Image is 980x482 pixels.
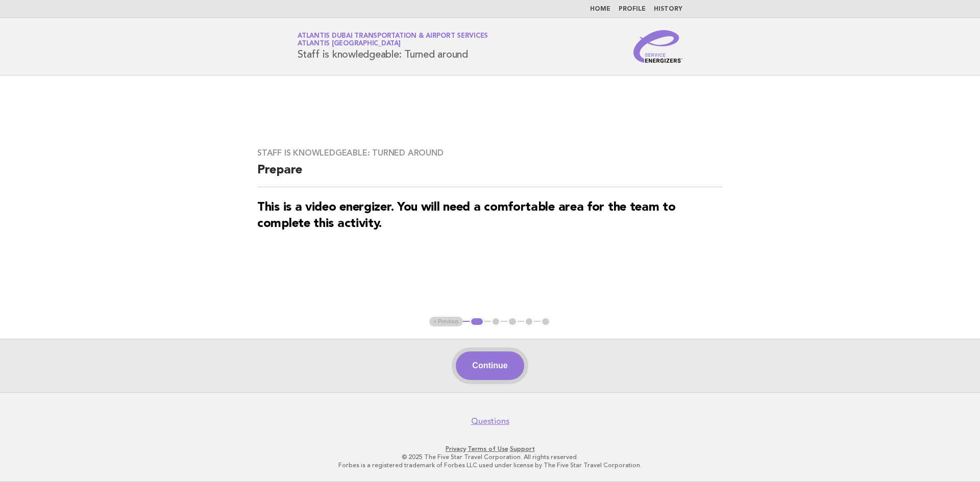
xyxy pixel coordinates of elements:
[633,30,682,63] img: Service Energizers
[590,6,610,12] a: Home
[510,445,535,452] a: Support
[654,6,682,12] a: History
[456,351,524,380] button: Continue
[178,453,802,461] p: © 2025 The Five Star Travel Corporation. All rights reserved.
[298,41,401,47] span: Atlantis [GEOGRAPHIC_DATA]
[470,317,484,327] button: 1
[446,445,466,452] a: Privacy
[257,201,676,230] strong: This is a video energizer. You will need a comfortable area for the team to complete this activity.
[178,461,802,469] p: Forbes is a registered trademark of Forbes LLC used under license by The Five Star Travel Corpora...
[619,6,646,12] a: Profile
[471,416,509,426] a: Questions
[257,162,723,187] h2: Prepare
[257,148,723,158] h3: Staff is knowledgeable: Turned around
[178,445,802,453] p: · ·
[468,445,508,452] a: Terms of Use
[298,33,488,60] h1: Staff is knowledgeable: Turned around
[298,33,488,47] a: Atlantis Dubai Transportation & Airport ServicesAtlantis [GEOGRAPHIC_DATA]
